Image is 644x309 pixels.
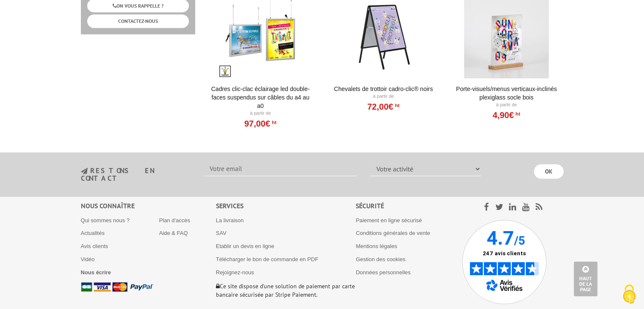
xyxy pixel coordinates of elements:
img: Cookies (fenêtre modale) [619,284,640,305]
a: SAV [216,230,227,236]
a: 97,00€HT [244,121,276,126]
a: Haut de la page [574,262,597,296]
div: Nous connaître [81,201,216,211]
input: OK [534,164,564,179]
a: Télécharger le bon de commande en PDF [216,256,318,262]
p: À partir de [331,93,436,100]
p: À partir de [208,110,313,117]
img: Avis Vérifiés - 4.7 sur 5 - 247 avis clients [462,220,547,304]
a: Actualités [81,230,105,236]
a: Rejoignez-nous [216,269,254,276]
sup: HT [393,102,400,108]
a: CONTACTEZ-NOUS [87,14,189,28]
a: Mentions légales [356,243,397,249]
h3: restons en contact [81,167,192,182]
a: 72,00€HT [367,104,399,109]
p: À partir de [454,102,559,108]
a: Plan d'accès [159,217,190,223]
input: Votre email [205,162,357,176]
a: La livraison [216,217,244,223]
a: Conditions générales de vente [356,230,430,236]
a: Aide & FAQ [159,230,188,236]
a: Données personnelles [356,269,410,276]
img: newsletter.jpg [81,168,88,175]
a: Gestion des cookies [356,256,405,262]
sup: HT [270,119,276,125]
a: Qui sommes nous ? [81,217,130,223]
div: Sécurité [356,201,462,211]
a: Etablir un devis en ligne [216,243,274,249]
div: Services [216,201,356,211]
a: Paiement en ligne sécurisé [356,217,422,223]
a: Cadres clic-clac éclairage LED double-faces suspendus sur câbles du A4 au A0 [208,85,313,110]
p: Ce site dispose d’une solution de paiement par carte bancaire sécurisée par Stripe Paiement. [216,282,356,299]
a: Avis clients [81,243,108,249]
a: Chevalets de trottoir Cadro-Clic® Noirs [331,85,436,93]
a: Vidéo [81,256,95,262]
a: Porte-Visuels/Menus verticaux-inclinés plexiglass socle bois [454,85,559,102]
button: Cookies (fenêtre modale) [614,280,644,309]
a: 4,90€HT [492,113,520,118]
sup: HT [514,111,520,117]
a: Nous écrire [81,269,111,276]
